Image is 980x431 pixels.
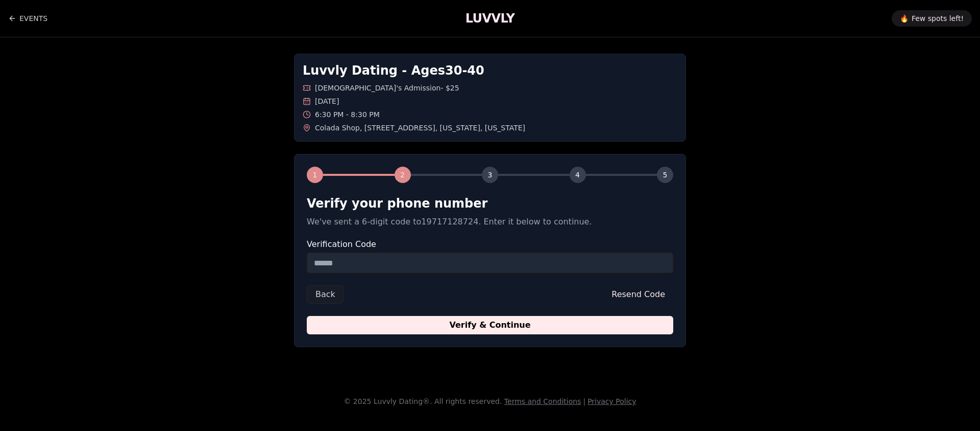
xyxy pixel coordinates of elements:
span: [DATE] [315,96,339,106]
a: LUVVLY [465,10,514,27]
label: Verification Code [307,240,673,248]
div: 3 [482,167,498,183]
p: We've sent a 6-digit code to 19717128724 . Enter it below to continue. [307,216,673,228]
h2: Verify your phone number [307,195,673,212]
h1: Luvvly Dating - Ages 30 - 40 [303,62,677,79]
a: Back to events [8,8,47,29]
span: 6:30 PM - 8:30 PM [315,109,380,120]
button: Resend Code [603,285,673,304]
span: | [583,397,585,405]
a: Terms and Conditions [504,397,581,405]
div: 2 [395,167,411,183]
button: Back [307,285,344,304]
div: 5 [657,167,673,183]
span: Few spots left! [912,13,964,24]
button: Verify & Continue [307,316,673,334]
span: Colada Shop , [STREET_ADDRESS] , [US_STATE] , [US_STATE] [315,123,525,133]
span: 🔥 [900,13,909,24]
span: [DEMOGRAPHIC_DATA]'s Admission - $25 [315,83,459,93]
div: 1 [307,167,323,183]
div: 4 [570,167,586,183]
a: Privacy Policy [587,397,636,405]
